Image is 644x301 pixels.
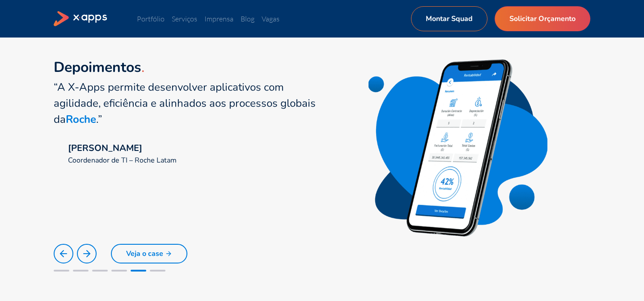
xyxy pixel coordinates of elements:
[241,14,254,23] a: Blog
[68,155,177,166] div: Coordenador de TI – Roche Latam
[68,142,177,155] div: [PERSON_NAME]
[172,14,197,23] a: Serviços
[54,80,316,126] q: “A X-Apps permite desenvolver aplicativos com agilidade, eficiência e alinhados aos processos glo...
[204,14,233,23] a: Imprensa
[411,6,487,31] a: Montar Squad
[66,112,96,126] strong: Roche
[262,14,280,23] a: Vagas
[137,14,165,23] a: Portfólio
[495,6,590,31] a: Solicitar Orçamento
[111,244,187,263] a: Veja o case
[54,58,141,77] strong: Depoimentos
